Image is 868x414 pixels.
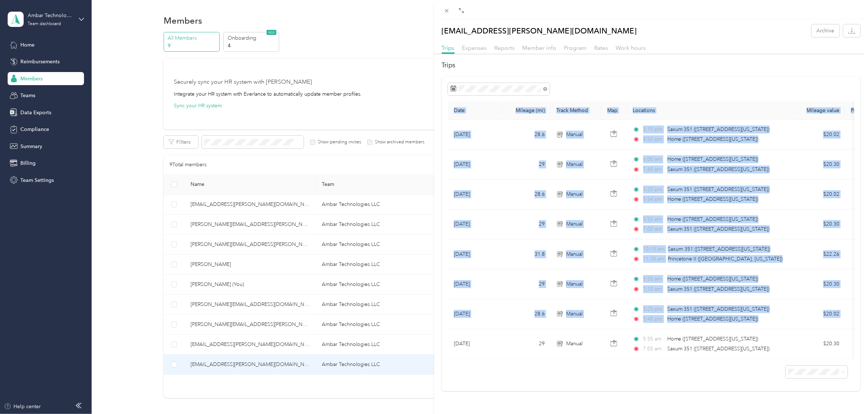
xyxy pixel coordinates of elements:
[503,120,551,150] td: 28.6
[566,220,583,228] span: Manual
[794,299,845,329] td: $20.02
[503,269,551,299] td: 29
[616,44,646,51] span: Work hours
[667,156,759,162] span: Home ([STREET_ADDRESS][US_STATE])
[442,44,455,51] span: Trips
[643,255,665,263] span: 11:35 am
[448,329,503,359] td: [DATE]
[503,299,551,329] td: 28.6
[794,150,845,179] td: $20.30
[643,195,664,203] span: 5:54 pm
[495,44,515,51] span: Reports
[442,24,637,37] p: [EMAIL_ADDRESS][PERSON_NAME][DOMAIN_NAME]
[667,186,770,192] span: Saxum 351 ([STREET_ADDRESS][US_STATE])
[667,226,770,232] span: Saxum 351 ([STREET_ADDRESS][US_STATE])
[794,180,845,210] td: $20.02
[442,60,861,70] h2: Trips
[643,225,664,233] span: 7:00 am
[595,44,608,51] span: Rates
[566,190,583,198] span: Manual
[643,345,664,353] span: 7:05 am
[667,346,770,352] span: Saxum 351 ([STREET_ADDRESS][US_STATE])
[812,24,840,37] button: Archive
[794,120,845,150] td: $20.02
[667,196,759,202] span: Home ([STREET_ADDRESS][US_STATE])
[827,373,868,414] iframe: Everlance-gr Chat Button Frame
[794,329,845,359] td: $20.30
[643,335,664,343] span: 5:55 am
[643,315,664,323] span: 5:40 pm
[643,186,664,194] span: 3:25 pm
[503,239,551,269] td: 31.8
[643,285,664,293] span: 7:10 am
[794,239,845,269] td: $22.26
[794,210,845,239] td: $20.30
[668,256,783,262] span: Princetone II ([GEOGRAPHIC_DATA], [US_STATE])
[667,286,770,292] span: Saxum 351 ([STREET_ADDRESS][US_STATE])
[448,101,503,120] th: Date
[566,280,583,288] span: Manual
[667,136,759,142] span: Home ([STREET_ADDRESS][US_STATE])
[643,305,664,313] span: 3:25 pm
[503,101,551,120] th: Mileage (mi)
[627,101,794,120] th: Locations
[667,336,759,342] span: Home ([STREET_ADDRESS][US_STATE])
[667,316,759,322] span: Home ([STREET_ADDRESS][US_STATE])
[448,180,503,210] td: [DATE]
[566,160,583,168] span: Manual
[601,101,627,120] th: Map
[448,299,503,329] td: [DATE]
[448,210,503,239] td: [DATE]
[503,180,551,210] td: 28.6
[643,275,664,283] span: 5:55 am
[667,216,759,222] span: Home ([STREET_ADDRESS][US_STATE])
[643,126,664,134] span: 3:15 pm
[643,215,664,223] span: 5:55 am
[566,340,583,348] span: Manual
[566,250,583,258] span: Manual
[448,269,503,299] td: [DATE]
[448,120,503,150] td: [DATE]
[523,44,557,51] span: Member info
[462,44,487,51] span: Expenses
[564,44,587,51] span: Program
[794,101,845,120] th: Mileage value
[643,135,664,143] span: 4:55 pm
[503,150,551,179] td: 29
[643,245,665,253] span: 10:15 am
[551,101,601,120] th: Track Method
[667,306,770,312] span: Saxum 351 ([STREET_ADDRESS][US_STATE])
[794,269,845,299] td: $20.30
[448,239,503,269] td: [DATE]
[503,210,551,239] td: 29
[667,276,759,282] span: Home ([STREET_ADDRESS][US_STATE])
[668,246,771,252] span: Saxum 351 ([STREET_ADDRESS][US_STATE])
[667,166,770,172] span: Saxum 351 ([STREET_ADDRESS][US_STATE])
[566,131,583,139] span: Manual
[448,150,503,179] td: [DATE]
[667,126,770,132] span: Saxum 351 ([STREET_ADDRESS][US_STATE])
[503,329,551,359] td: 29
[566,310,583,318] span: Manual
[643,166,664,174] span: 7:40 am
[643,155,664,163] span: 6:00 am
